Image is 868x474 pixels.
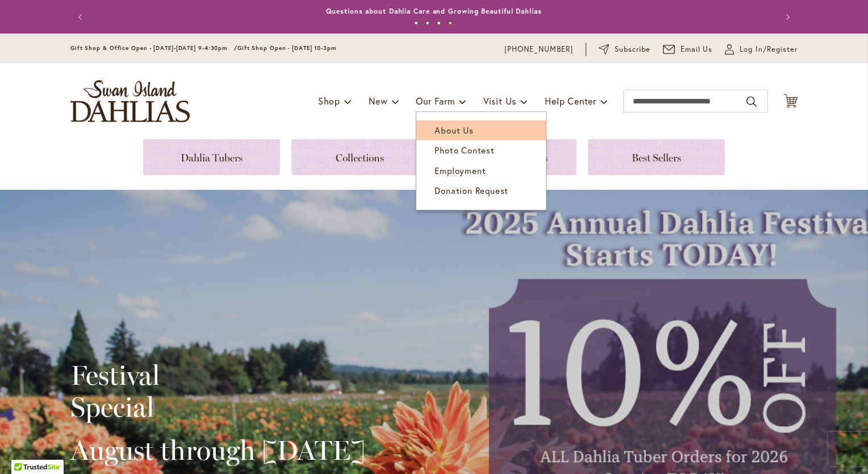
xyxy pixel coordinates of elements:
[725,44,798,55] a: Log In/Register
[425,21,429,25] button: 2 of 4
[70,44,237,52] span: Gift Shop & Office Open - [DATE]-[DATE] 9-4:30pm /
[70,434,365,466] h2: August through [DATE]
[504,44,573,55] a: [PHONE_NUMBER]
[545,95,596,107] span: Help Center
[326,7,541,15] a: Questions about Dahlia Care and Growing Beautiful Dahlias
[663,44,713,55] a: Email Us
[740,44,798,55] span: Log In/Register
[435,165,486,176] span: Employment
[318,95,340,107] span: Shop
[775,6,798,28] button: Next
[599,44,650,55] a: Subscribe
[483,95,516,107] span: Visit Us
[435,185,508,196] span: Donation Request
[369,95,387,107] span: New
[414,21,418,25] button: 1 of 4
[448,21,452,25] button: 4 of 4
[435,144,494,156] span: Photo Contest
[681,44,713,55] span: Email Us
[237,44,336,52] span: Gift Shop Open - [DATE] 10-3pm
[70,6,93,28] button: Previous
[435,124,473,136] span: About Us
[70,80,190,122] a: store logo
[70,359,365,423] h2: Festival Special
[437,21,441,25] button: 3 of 4
[416,95,454,107] span: Our Farm
[615,44,650,55] span: Subscribe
